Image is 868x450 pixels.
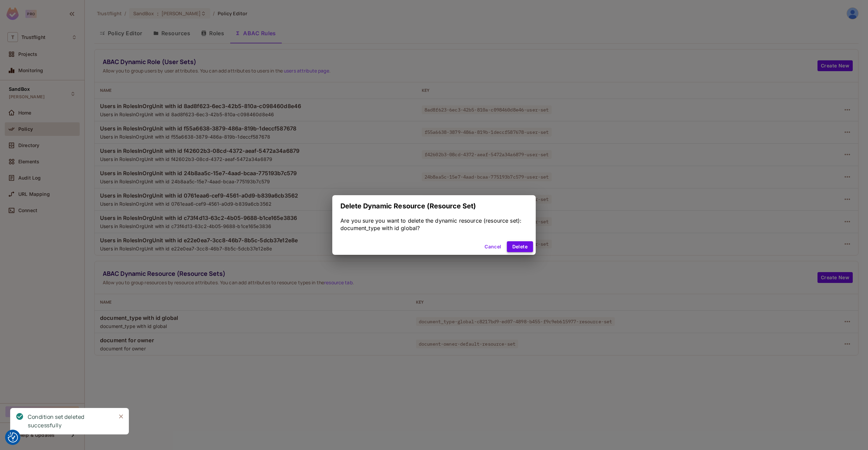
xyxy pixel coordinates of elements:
button: Cancel [482,241,504,252]
button: Consent Preferences [8,432,18,443]
button: Close [116,411,126,422]
button: Delete [507,241,533,252]
img: Revisit consent button [8,432,18,443]
div: Condition set deleted successfully [28,413,111,430]
div: Are you sure you want to delete the dynamic resource (resource set): document_type with id global? [340,217,528,232]
h2: Delete Dynamic Resource (Resource Set) [332,195,536,217]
